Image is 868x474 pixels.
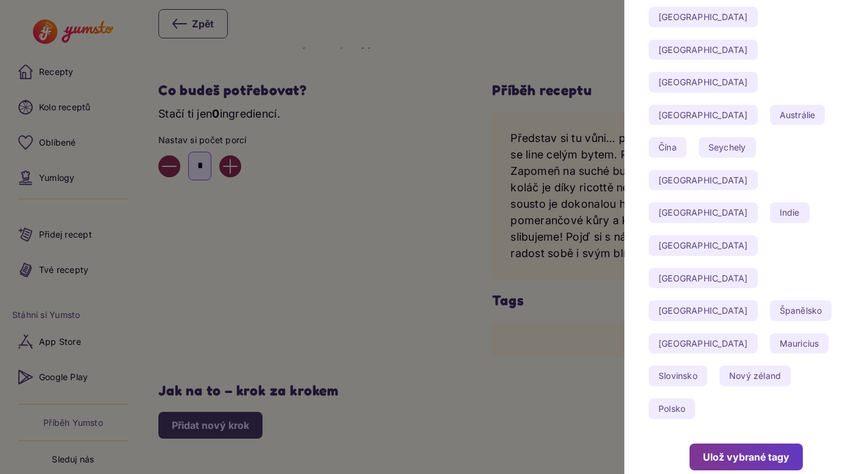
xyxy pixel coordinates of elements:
yumsto-tag: Polsko [649,398,695,419]
yumsto-tag: [GEOGRAPHIC_DATA] [649,235,758,256]
div: Ulož vybrané tagy [703,450,789,464]
yumsto-tag: Čína [649,137,686,158]
yumsto-tag: [GEOGRAPHIC_DATA] [649,333,758,354]
yumsto-tag: [GEOGRAPHIC_DATA] [649,300,758,321]
yumsto-tag: [GEOGRAPHIC_DATA] [649,105,758,126]
yumsto-tag: Nový zéland [719,366,791,386]
yumsto-tag: Mauricius [770,333,829,354]
yumsto-tag: Španělsko [770,300,832,321]
yumsto-tag: [GEOGRAPHIC_DATA] [649,170,758,191]
yumsto-tag: [GEOGRAPHIC_DATA] [649,202,758,223]
yumsto-tag: Slovinsko [649,366,707,386]
yumsto-tag: Indie [770,202,810,223]
yumsto-tag: [GEOGRAPHIC_DATA] [649,40,758,60]
yumsto-tag: Seychely [699,137,756,158]
button: Ulož vybrané tagy [690,444,803,470]
yumsto-tag: [GEOGRAPHIC_DATA] [649,7,758,27]
yumsto-tag: [GEOGRAPHIC_DATA] [649,72,758,93]
yumsto-tag: [GEOGRAPHIC_DATA] [649,268,758,289]
yumsto-tag: Austrálie [770,105,825,126]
